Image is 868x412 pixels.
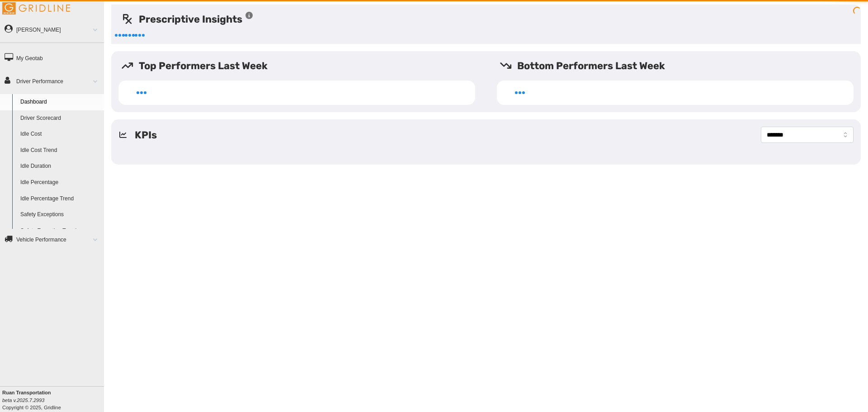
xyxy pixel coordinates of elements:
a: Idle Percentage [16,175,104,191]
h5: Prescriptive Insights [121,12,254,27]
h5: KPIs [135,128,157,142]
b: Ruan Transportation [2,390,51,395]
a: Dashboard [16,94,104,110]
a: Driver Scorecard [16,110,104,127]
img: Gridline [2,2,70,14]
a: Idle Cost Trend [16,142,104,159]
a: Idle Cost [16,126,104,142]
a: Idle Duration [16,158,104,175]
a: Idle Percentage Trend [16,191,104,207]
h5: Bottom Performers Last Week [500,58,861,73]
a: Safety Exceptions [16,207,104,223]
div: Copyright © 2025, Gridline [2,389,104,411]
a: Safety Exception Trend [16,223,104,239]
h5: Top Performers Last Week [121,58,482,73]
i: beta v.2025.7.2993 [2,398,44,403]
